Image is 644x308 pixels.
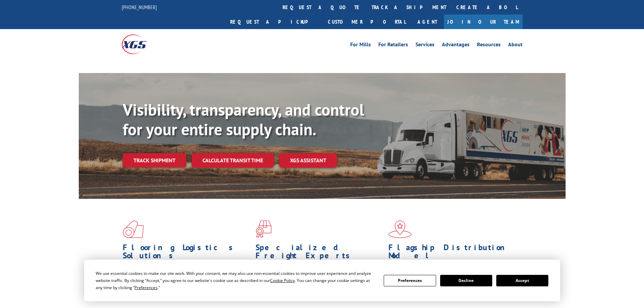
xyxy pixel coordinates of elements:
[350,42,371,49] a: For Mills
[496,275,548,286] button: Accept
[123,153,186,167] a: Track shipment
[388,243,516,263] h1: Flagship Distribution Model
[508,42,523,49] a: About
[477,42,501,49] a: Resources
[378,42,408,49] a: For Retailers
[270,278,295,283] span: Cookie Policy
[225,15,323,29] a: Request a pickup
[415,42,434,49] a: Services
[440,275,492,286] button: Decline
[256,243,383,263] h1: Specialized Freight Experts
[384,275,436,286] button: Preferences
[256,220,271,238] img: xgs-icon-focused-on-flooring-red
[442,42,470,49] a: Advantages
[84,260,560,301] div: Cookie Consent Prompt
[411,15,444,29] a: Agent
[123,220,144,238] img: xgs-icon-total-supply-chain-intelligence-red
[96,270,376,291] div: We use essential cookies to make our site work. With your consent, we may also use non-essential ...
[388,220,412,238] img: xgs-icon-flagship-distribution-model-red
[444,15,523,29] a: Join Our Team
[122,4,157,10] a: [PHONE_NUMBER]
[135,285,158,290] span: Preferences
[279,153,337,168] a: XGS ASSISTANT
[192,153,274,168] a: Calculate transit time
[123,243,251,263] h1: Flooring Logistics Solutions
[323,15,411,29] a: Customer Portal
[123,99,364,140] b: Visibility, transparency, and control for your entire supply chain.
